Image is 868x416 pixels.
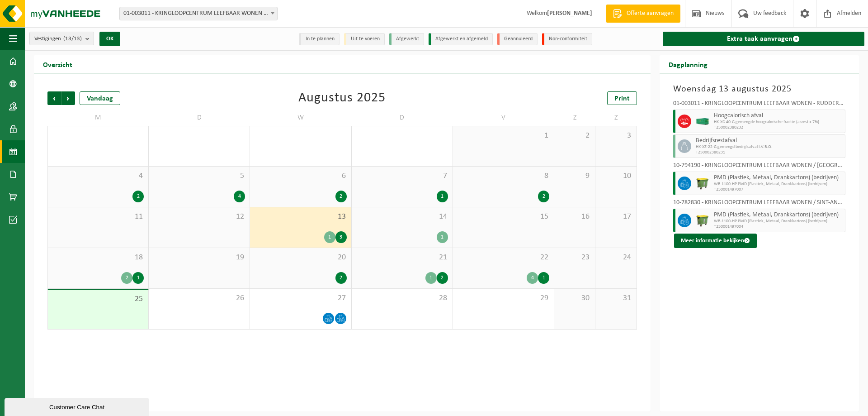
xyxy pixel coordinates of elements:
[559,131,590,141] span: 2
[63,36,82,42] count: (13/13)
[600,253,632,263] span: 24
[132,191,144,202] div: 2
[437,272,448,284] div: 2
[34,32,82,46] span: Vestigingen
[624,9,676,18] span: Offerte aanvragen
[527,272,538,284] div: 4
[47,91,61,105] span: Vorige
[234,191,245,202] div: 4
[356,171,448,181] span: 7
[119,7,278,20] span: 01-003011 - KRINGLOOPCENTRUM LEEFBAAR WONEN - RUDDERVOORDE
[52,294,144,304] span: 25
[255,253,346,263] span: 20
[255,212,346,222] span: 13
[298,91,386,105] div: Augustus 2025
[153,212,245,222] span: 12
[714,112,843,120] span: Hoogcalorisch afval
[153,293,245,303] span: 26
[538,272,549,284] div: 1
[437,231,448,243] div: 1
[255,171,346,181] span: 6
[673,163,845,172] div: 10-794190 - KRINGLOOPCENTRUM LEEFBAAR WONEN / [GEOGRAPHIC_DATA] - [GEOGRAPHIC_DATA]
[559,293,590,303] span: 30
[673,200,845,209] div: 10-782830 - KRINGLOOPCENTRUM LEEFBAAR WONEN / SINT-ANDRIES - SINT-ANDRIES
[429,33,493,45] li: Afgewerkt en afgemeld
[458,131,549,141] span: 1
[673,82,845,96] h3: Woensdag 13 augustus 2025
[714,120,843,125] span: HK-XC-40-G gemengde hoogcalorische fractie (asrest > 7%)
[673,100,845,110] div: 01-003011 - KRINGLOOPCENTRUM LEEFBAAR WONEN - RUDDERVOORDE
[714,224,843,230] span: T250001497004
[437,191,448,202] div: 1
[696,150,843,155] span: T250002380231
[255,293,346,303] span: 27
[714,174,843,182] span: PMD (Plastiek, Metaal, Drankkartons) (bedrijven)
[600,293,632,303] span: 31
[696,137,843,144] span: Bedrijfsrestafval
[696,118,709,125] img: HK-XC-40-GN-00
[614,95,630,102] span: Print
[595,110,637,126] td: Z
[600,171,632,181] span: 10
[559,171,590,181] span: 9
[356,293,448,303] span: 28
[554,110,595,126] td: Z
[559,253,590,263] span: 23
[663,32,864,46] a: Extra taak aanvragen
[47,110,149,126] td: M
[356,253,448,263] span: 21
[34,55,81,73] h2: Overzicht
[324,231,335,243] div: 1
[335,191,347,202] div: 2
[352,110,453,126] td: D
[714,187,843,192] span: T250001497007
[61,91,75,105] span: Volgende
[660,55,717,73] h2: Dagplanning
[606,5,680,23] a: Offerte aanvragen
[80,91,120,105] div: Vandaag
[497,33,538,45] li: Geannuleerd
[607,91,637,105] a: Print
[453,110,554,126] td: V
[542,33,592,45] li: Non-conformiteit
[52,253,144,263] span: 18
[335,272,347,284] div: 2
[5,396,151,416] iframe: chat widget
[674,234,757,248] button: Meer informatie bekijken
[250,110,351,126] td: W
[132,272,144,284] div: 1
[356,212,448,222] span: 14
[153,253,245,263] span: 19
[153,171,245,181] span: 5
[120,7,277,20] span: 01-003011 - KRINGLOOPCENTRUM LEEFBAAR WONEN - RUDDERVOORDE
[547,10,592,17] strong: [PERSON_NAME]
[425,272,437,284] div: 1
[52,212,144,222] span: 11
[559,212,590,222] span: 16
[52,171,144,181] span: 4
[458,253,549,263] span: 22
[121,272,132,284] div: 2
[99,32,120,46] button: OK
[538,191,549,202] div: 2
[714,211,843,219] span: PMD (Plastiek, Metaal, Drankkartons) (bedrijven)
[458,171,549,181] span: 8
[389,33,424,45] li: Afgewerkt
[335,231,347,243] div: 3
[714,182,843,187] span: WB-1100-HP PMD (Plastiek, Metaal, Drankkartons) (bedrijven)
[149,110,250,126] td: D
[458,293,549,303] span: 29
[696,177,709,190] img: WB-1100-HPE-GN-50
[600,212,632,222] span: 17
[299,33,340,45] li: In te plannen
[714,219,843,224] span: WB-1100-HP PMD (Plastiek, Metaal, Drankkartons) (bedrijven)
[696,144,843,150] span: HK-XZ-22-G gemengd bedrijfsafval I.V.B.O.
[29,32,94,45] button: Vestigingen(13/13)
[714,125,843,130] span: T250002380232
[600,131,632,141] span: 3
[344,33,385,45] li: Uit te voeren
[458,212,549,222] span: 15
[696,214,709,227] img: WB-1100-HPE-GN-50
